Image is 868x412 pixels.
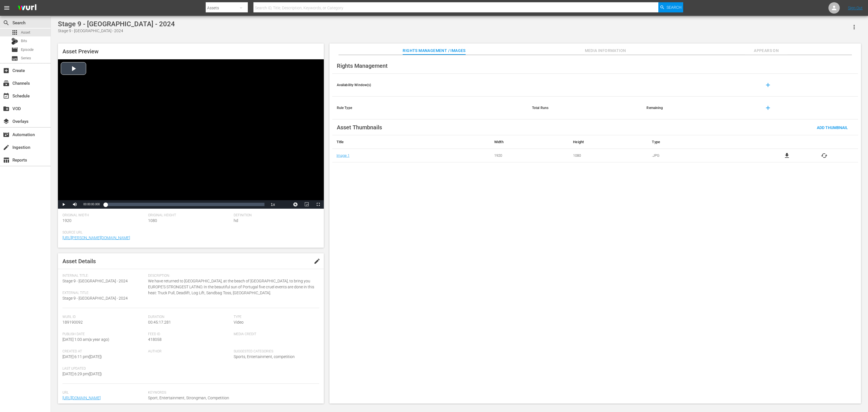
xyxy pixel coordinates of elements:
[848,6,863,10] a: Sign Out
[332,74,528,97] th: Availability Window(s)
[765,82,771,88] span: add
[62,332,145,337] span: Publish Date
[490,149,569,162] td: 1920
[148,395,316,401] span: Sport, Entertainment, Strongman, Competition
[62,367,145,371] span: Last Updated
[667,2,682,12] span: Search
[745,47,787,54] span: Appears On
[148,337,162,342] span: 418058
[148,218,157,223] span: 1080
[148,320,171,324] span: 00:45:17.281
[528,97,642,119] th: Total Runs
[11,29,18,36] span: Asset
[62,258,96,265] span: Asset Details
[62,315,145,319] span: Wurl Id
[148,315,231,319] span: Duration
[337,62,388,69] span: Rights Management
[290,200,301,209] button: Jump To Time
[58,20,175,28] div: Stage 9 - [GEOGRAPHIC_DATA] - 2024
[569,149,648,162] td: 1080
[105,203,264,206] div: Progress Bar
[234,320,244,324] span: Video
[11,38,18,45] div: Bits
[314,258,320,265] span: edit
[148,274,316,278] span: Description:
[3,157,10,164] span: Reports
[3,118,10,125] span: Overlays
[62,396,101,400] a: [URL][DOMAIN_NAME]
[313,200,324,209] button: Fullscreen
[784,152,790,159] a: file_download
[62,279,128,283] span: Stage 9 - [GEOGRAPHIC_DATA] - 2024
[658,2,683,12] button: Search
[21,47,34,53] span: Episode
[332,97,528,119] th: Rule Type
[301,200,313,209] button: Picture-in-Picture
[21,55,31,61] span: Series
[812,122,852,132] button: Add Thumbnail
[62,274,145,278] span: Internal Title:
[3,131,10,138] span: Automation
[21,38,27,44] span: Bits
[403,47,465,54] span: Rights Management / Images
[21,30,30,35] span: Asset
[337,124,382,131] span: Asset Thumbnails
[62,354,102,359] span: [DATE] 6:11 pm ( [DATE] )
[812,125,852,130] span: Add Thumbnail
[648,149,753,162] td: .JPG
[11,46,18,53] span: Episode
[234,213,316,218] span: Definition
[148,213,231,218] span: Original Height
[234,218,238,223] span: hd
[62,236,130,240] a: [URL][PERSON_NAME][DOMAIN_NAME]
[62,296,128,300] span: Stage 9 - [GEOGRAPHIC_DATA] - 2024
[490,135,569,149] th: Width
[148,391,316,395] span: Keywords
[62,291,145,295] span: External Title:
[148,278,316,296] span: We have returned to [GEOGRAPHIC_DATA], at the beach of [GEOGRAPHIC_DATA], to bring you EUROPE'S S...
[83,203,100,206] span: 00:00:00.000
[62,230,316,235] span: Source Url
[3,93,10,99] span: Schedule
[148,349,231,354] span: Author
[3,67,10,74] span: Create
[11,55,18,62] span: Series
[648,135,753,149] th: Type
[62,213,145,218] span: Original Width
[58,28,175,34] div: Stage 9 - [GEOGRAPHIC_DATA] - 2024
[3,19,10,26] span: Search
[62,320,83,324] span: 189190092
[148,332,231,337] span: Feed ID
[62,391,145,395] span: Url
[332,135,490,149] th: Title
[267,200,279,209] button: Playback Rate
[3,5,10,11] span: menu
[62,218,71,223] span: 1920
[234,349,316,354] span: Suggested Categories
[69,200,81,209] button: Mute
[761,101,775,115] button: add
[584,47,627,54] span: Media Information
[62,48,99,55] span: Asset Preview
[3,105,10,112] span: VOD
[765,104,771,111] span: add
[234,332,316,337] span: Media Credit
[58,59,324,209] div: Video Player
[569,135,648,149] th: Height
[62,337,109,342] span: [DATE] 1:00 am ( a year ago )
[62,372,102,376] span: [DATE] 6:29 pm ( [DATE] )
[62,349,145,354] span: Created At
[337,153,350,158] a: Image 1
[58,200,69,209] button: Play
[761,78,775,92] button: add
[642,97,756,119] th: Remaining
[821,152,828,159] button: cached
[3,144,10,151] span: Ingestion
[14,1,41,15] img: ans4CAIJ8jUAAAAAAAAAAAAAAAAAAAAAAAAgQb4GAAAAAAAAAAAAAAAAAAAAAAAAJMjXAAAAAAAAAAAAAAAAAAAAAAAAgAT5G...
[234,354,295,359] span: Sports, Entertainment, competition
[234,315,316,319] span: Type
[310,254,324,268] button: edit
[3,80,10,87] span: Channels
